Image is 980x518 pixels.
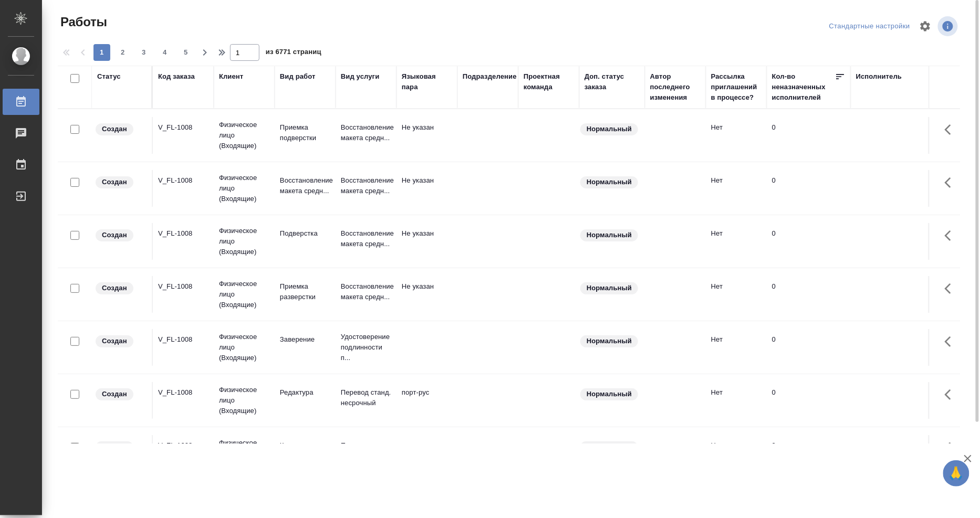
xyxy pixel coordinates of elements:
p: Создан [102,283,127,293]
button: Здесь прячутся важные кнопки [939,223,964,248]
div: Клиент [219,71,243,82]
button: Здесь прячутся важные кнопки [939,170,964,195]
td: Нет [706,329,767,366]
div: Исполнитель [856,71,902,82]
div: Заказ еще не согласован с клиентом, искать исполнителей рано [95,387,147,401]
p: Нормальный [587,124,632,134]
p: Нормальный [587,283,632,293]
td: 0 [767,435,851,472]
p: Удостоверение подлинности п... [341,332,391,363]
div: Вид услуги [341,71,380,82]
div: V_FL-1008 [158,387,208,398]
td: Не указан [397,223,457,260]
p: Физическое лицо (Входящие) [219,226,269,257]
div: Заказ еще не согласован с клиентом, искать исполнителей рано [95,440,147,454]
td: 0 [767,329,851,366]
span: Работы [58,14,107,30]
div: Рассылка приглашений в процессе? [711,71,762,103]
p: Восстановление макета средн... [341,175,391,196]
p: Приемка разверстки [280,281,330,302]
div: V_FL-1008 [158,122,208,133]
div: Заказ еще не согласован с клиентом, искать исполнителей рано [95,281,147,295]
span: 2 [114,47,131,58]
p: Физическое лицо (Входящие) [219,332,269,363]
button: Здесь прячутся важные кнопки [939,329,964,354]
div: Вид работ [280,71,316,82]
button: 4 [157,44,173,61]
td: порт-рус [397,382,457,419]
td: Нет [706,170,767,207]
p: Нормальный [587,389,632,399]
button: 3 [135,44,152,61]
td: Нет [706,223,767,260]
div: Код заказа [158,71,195,82]
td: Нет [706,382,767,419]
td: 0 [767,382,851,419]
p: Восстановление макета средн... [341,281,391,302]
div: V_FL-1008 [158,175,208,186]
p: Восстановление макета средн... [280,175,330,196]
td: Не указан [397,170,457,207]
td: Не указан [397,117,457,154]
p: Нормальный [587,442,632,452]
td: порт-рус [397,435,457,472]
p: Заверение [280,334,330,345]
td: 0 [767,276,851,313]
div: split button [827,18,913,35]
span: 5 [178,47,194,58]
button: Здесь прячутся важные кнопки [939,117,964,142]
p: Создан [102,230,127,240]
span: из 6771 страниц [266,46,321,61]
p: Перевод станд. несрочный [341,440,391,461]
div: V_FL-1008 [158,334,208,345]
p: Физическое лицо (Входящие) [219,438,269,469]
p: Создан [102,389,127,399]
td: Не указан [397,276,457,313]
p: Нормальный [587,177,632,187]
button: Здесь прячутся важные кнопки [939,276,964,301]
div: V_FL-1008 [158,440,208,451]
p: Перевод станд. несрочный [341,387,391,408]
p: Создан [102,124,127,134]
div: Автор последнего изменения [650,71,701,103]
div: V_FL-1008 [158,281,208,292]
p: Физическое лицо (Входящие) [219,385,269,416]
div: Заказ еще не согласован с клиентом, искать исполнителей рано [95,334,147,348]
div: Доп. статус заказа [585,71,640,92]
p: Создан [102,336,127,346]
td: 0 [767,170,851,207]
span: Настроить таблицу [913,14,938,39]
span: 🙏 [947,462,965,484]
p: Нормальный [587,230,632,240]
button: Здесь прячутся важные кнопки [939,435,964,460]
div: Заказ еще не согласован с клиентом, искать исполнителей рано [95,122,147,136]
div: Заказ еще не согласован с клиентом, искать исполнителей рано [95,228,147,242]
button: 🙏 [943,460,969,487]
p: Физическое лицо (Входящие) [219,279,269,310]
button: Здесь прячутся важные кнопки [939,382,964,407]
div: Заказ еще не согласован с клиентом, искать исполнителей рано [95,175,147,189]
div: V_FL-1008 [158,228,208,239]
p: Восстановление макета средн... [341,228,391,249]
span: 4 [157,47,173,58]
button: 2 [114,44,131,61]
span: Посмотреть информацию [938,16,960,36]
td: Нет [706,117,767,154]
p: Физическое лицо (Входящие) [219,173,269,204]
span: 3 [135,47,152,58]
div: Кол-во неназначенных исполнителей [772,71,835,103]
p: Создан [102,177,127,187]
p: Нормальный [587,336,632,346]
td: Нет [706,435,767,472]
div: Статус [97,71,121,82]
p: Корректура [280,440,330,451]
p: Редактура [280,387,330,398]
p: Создан [102,442,127,452]
p: Восстановление макета средн... [341,122,391,143]
p: Подверстка [280,228,330,239]
button: 5 [178,44,194,61]
div: Подразделение [463,71,517,82]
div: Языковая пара [402,71,452,92]
p: Физическое лицо (Входящие) [219,120,269,151]
p: Приемка подверстки [280,122,330,143]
